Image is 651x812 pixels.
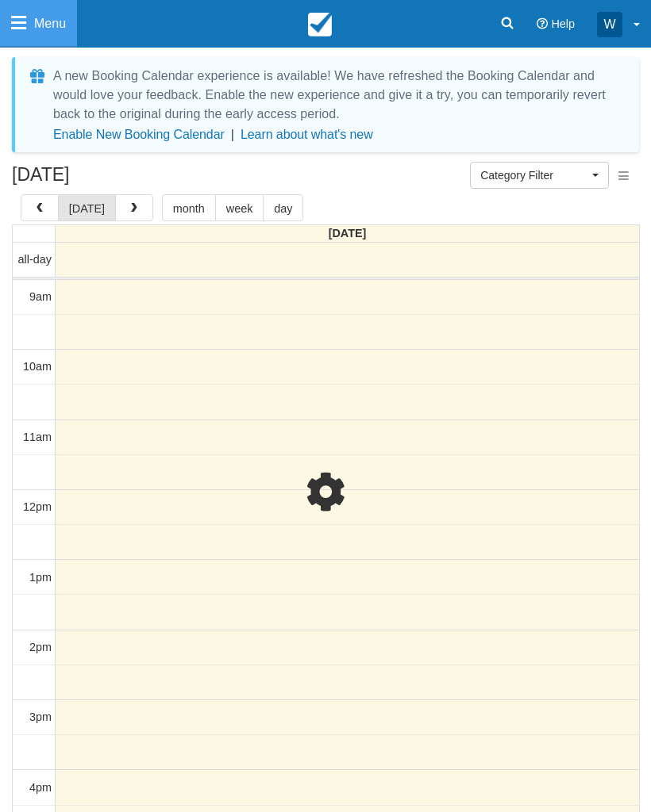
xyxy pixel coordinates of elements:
button: month [162,194,216,221]
button: [DATE] [58,194,116,221]
span: Category Filter [480,167,588,183]
span: 1pm [29,571,52,584]
span: [DATE] [329,227,367,239]
button: week [215,194,264,221]
div: W [597,12,622,37]
button: Enable New Booking Calendar [53,127,225,143]
span: 3pm [29,710,52,723]
span: 12pm [23,500,52,513]
h2: [DATE] [12,165,213,194]
span: 4pm [29,781,52,794]
a: Learn about what's new [241,128,373,141]
button: Category Filter [470,162,609,189]
i: Help [537,18,548,29]
span: | [231,128,234,141]
span: Help [551,17,575,30]
span: 10am [23,360,52,373]
span: 2pm [29,641,52,653]
span: 11am [23,431,52,443]
button: day [263,194,303,221]
img: checkfront-main-nav-mini-logo.png [308,13,332,36]
span: 9am [29,290,52,303]
span: all-day [18,253,52,266]
div: A new Booking Calendar experience is available! We have refreshed the Booking Calendar and would ... [53,67,620,124]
